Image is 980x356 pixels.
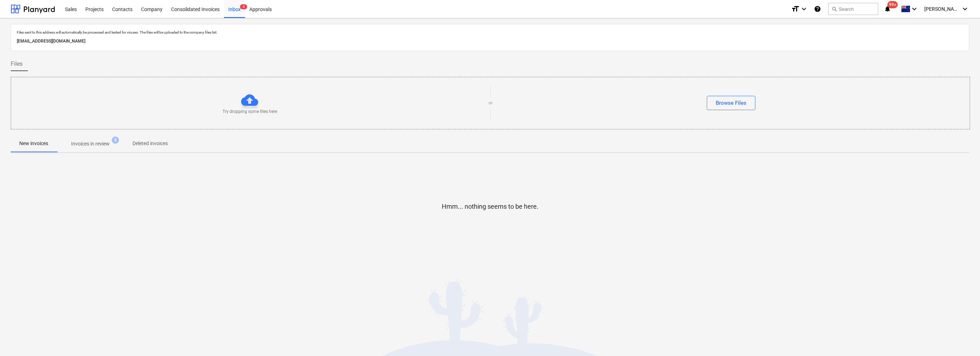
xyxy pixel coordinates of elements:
[884,5,891,13] i: notifications
[442,202,539,211] p: Hmm... nothing seems to be here.
[222,109,277,115] p: Try dropping some files here
[910,5,919,13] i: keyboard_arrow_down
[11,77,970,129] div: Try dropping some files hereorBrowse Files
[828,3,878,15] button: Search
[11,60,22,68] span: Files
[887,1,898,8] span: 99+
[831,6,837,12] span: search
[240,4,247,9] span: 8
[707,96,755,110] button: Browse Files
[132,140,168,147] p: Deleted invoices
[716,98,746,108] div: Browse Files
[961,5,969,13] i: keyboard_arrow_down
[17,38,963,45] p: [EMAIL_ADDRESS][DOMAIN_NAME]
[19,140,48,147] p: New invoices
[112,137,119,144] span: 8
[489,100,492,106] p: or
[924,6,960,12] span: [PERSON_NAME]
[17,30,963,35] p: Files sent to this address will automatically be processed and tested for viruses. The files will...
[791,5,800,13] i: format_size
[814,5,821,13] i: Knowledge base
[71,140,110,148] p: Invoices in review
[800,5,808,13] i: keyboard_arrow_down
